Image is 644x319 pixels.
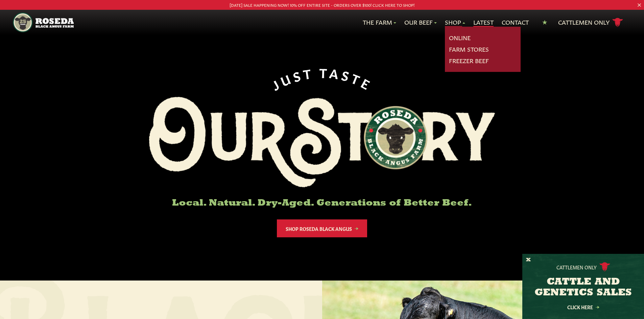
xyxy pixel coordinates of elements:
a: Online [449,33,471,42]
span: T [302,65,315,80]
a: Cattlemen Only [558,17,623,28]
a: Latest [473,18,494,27]
a: Contact [502,18,529,27]
span: T [350,70,365,87]
h6: Local. Natural. Dry-Aged. Generations of Better Beef. [149,198,495,209]
button: X [526,257,531,264]
a: Our Beef [404,18,437,27]
h3: CATTLE AND GENETICS SALES [531,277,636,298]
span: S [340,67,354,83]
p: [DATE] SALE HAPPENING NOW! 10% OFF ENTIRE SITE - ORDERS OVER $100! CLICK HERE TO SHOP! [32,1,612,8]
a: Farm Stores [449,45,489,54]
span: T [319,65,330,79]
p: Cattlemen Only [556,264,597,270]
a: Click Here [553,305,614,309]
span: J [269,75,283,91]
span: A [329,65,342,80]
nav: Main Navigation [13,10,631,35]
img: https://roseda.com/wp-content/uploads/2021/05/roseda-25-header.png [13,12,73,32]
a: Shop [445,18,465,27]
img: Roseda Black Aangus Farm [149,97,495,187]
div: JUST TASTE [268,65,376,91]
span: E [360,75,375,91]
a: Freezer Beef [449,56,489,65]
a: Shop Roseda Black Angus [277,219,367,237]
span: S [291,67,304,82]
span: U [278,70,294,87]
img: cattle-icon.svg [599,262,610,271]
a: The Farm [363,18,396,27]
